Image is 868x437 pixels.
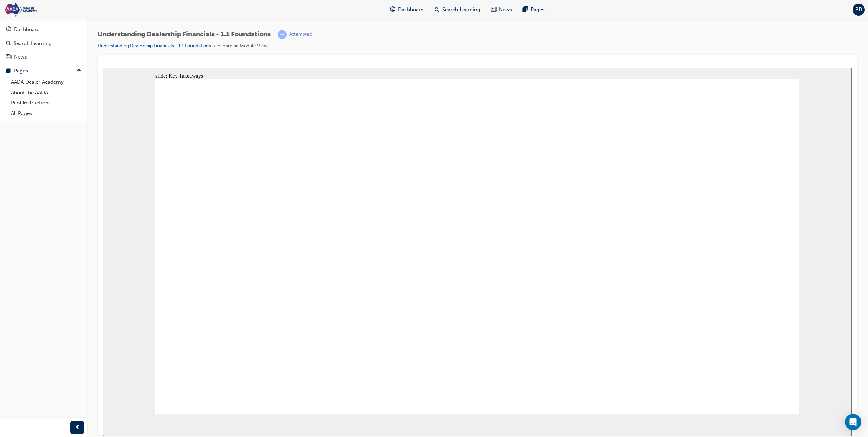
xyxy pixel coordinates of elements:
span: | [273,31,275,38]
span: news-icon [491,5,496,14]
a: All Pages [8,108,84,119]
span: Understanding Dealership Financials - 1.1 Foundations [98,31,271,38]
a: pages-iconPages [517,3,550,17]
button: Pages [3,65,84,77]
button: DashboardSearch LearningNews [3,22,84,65]
span: Pages [531,6,545,14]
a: About the AADA [8,87,84,98]
span: news-icon [6,54,11,60]
span: BR [855,6,862,14]
div: Search Learning [14,39,52,47]
div: Pages [14,67,28,75]
span: search-icon [6,41,11,47]
span: prev-icon [75,423,80,432]
a: Dashboard [3,23,84,36]
div: Attempted [289,31,312,38]
a: search-iconSearch Learning [429,3,486,17]
span: learningRecordVerb_ATTEMPT-icon [278,30,287,39]
a: Understanding Dealership Financials - 1.1 Foundations [98,43,211,49]
span: pages-icon [523,5,528,14]
span: Dashboard [398,6,424,14]
span: pages-icon [6,68,11,74]
a: guage-iconDashboard [385,3,429,17]
div: Dashboard [14,26,40,33]
div: Open Intercom Messenger [845,414,861,430]
a: AADA Dealer Academy [8,77,84,87]
img: Trak [3,2,82,17]
span: search-icon [435,5,439,14]
span: Search Learning [442,6,480,14]
span: guage-icon [390,5,395,14]
a: Pilot Instructions [8,98,84,108]
span: guage-icon [6,27,11,33]
span: News [499,6,512,14]
a: Search Learning [3,37,84,50]
li: eLearning Module View [218,42,268,50]
span: up-icon [77,66,81,75]
div: News [14,53,27,61]
a: news-iconNews [486,3,517,17]
button: BR [853,4,865,16]
a: News [3,51,84,63]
